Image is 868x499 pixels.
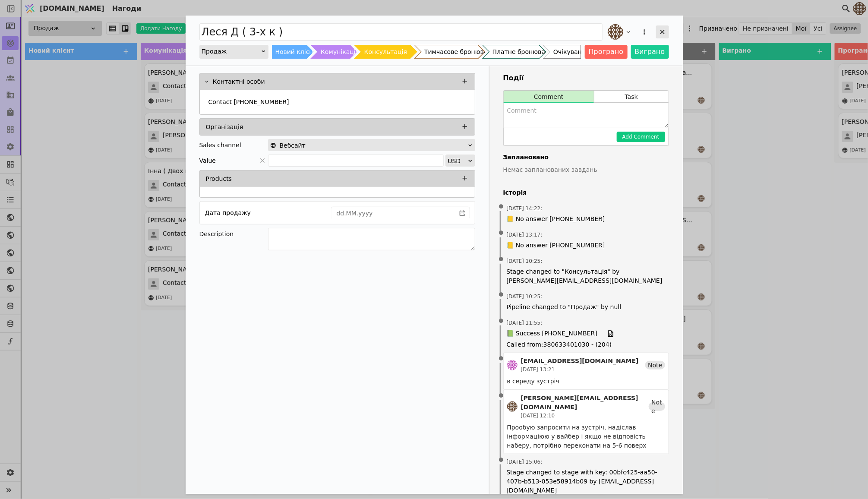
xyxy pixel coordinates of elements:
[497,310,505,332] span: •
[503,165,669,174] p: Немає запланованих завдань
[497,348,505,370] span: •
[648,361,662,370] span: Note
[497,385,505,407] span: •
[507,241,605,250] span: 📒 No answer [PHONE_NUMBER]
[507,215,605,224] span: 📒 No answer [PHONE_NUMBER]
[507,205,543,212] span: [DATE] 14:22 :
[507,458,543,466] span: [DATE] 15:06 :
[497,249,505,271] span: •
[503,73,669,83] h3: Події
[206,123,243,132] p: Організація
[364,45,407,59] div: Консультація
[553,45,589,59] div: Очікування
[507,293,543,300] span: [DATE] 10:25 :
[507,267,666,285] span: Stage changed to "Консультація" by [PERSON_NAME][EMAIL_ADDRESS][DOMAIN_NAME]
[608,24,623,40] img: an
[507,257,543,265] span: [DATE] 10:25 :
[492,45,557,59] div: Платне бронювання
[497,222,505,244] span: •
[507,468,666,495] span: Stage changed to stage with key: 00bfc425-aa50-407b-b513-053e58914b09 by [EMAIL_ADDRESS][DOMAIN_N...
[585,45,628,59] button: Програно
[503,153,669,162] h4: Заплановано
[208,98,289,107] p: Contact [PHONE_NUMBER]
[321,45,359,59] div: Комунікація
[631,45,669,59] button: Виграно
[202,45,261,57] div: Продаж
[280,139,306,152] span: Вебсайт
[507,319,543,327] span: [DATE] 11:55 :
[507,303,666,312] span: Pipeline changed to "Продаж" by null
[459,210,465,216] svg: calender simple
[213,77,265,86] p: Контактні особи
[186,16,683,494] div: Add Opportunity
[205,207,251,219] div: Дата продажу
[594,91,668,103] button: Task
[275,45,317,59] div: Новий клієнт
[206,174,232,183] p: Products
[521,357,639,366] div: [EMAIL_ADDRESS][DOMAIN_NAME]
[507,360,518,370] img: de
[507,377,665,386] div: в середу зустріч
[521,394,649,412] div: [PERSON_NAME][EMAIL_ADDRESS][DOMAIN_NAME]
[448,155,467,167] div: USD
[332,207,455,219] input: dd.MM.yyyy
[507,423,665,450] div: Прообую запросити на зустріч, надіслав інформаціюю у вайбер і якщо не відповість наберу, потрібно...
[521,412,649,420] div: [DATE] 12:10
[617,132,665,142] button: Add Comment
[507,401,518,412] img: an
[507,329,597,338] span: 📗 Success [PHONE_NUMBER]
[270,142,276,148] img: online-store.svg
[507,231,543,239] span: [DATE] 13:17 :
[497,449,505,471] span: •
[497,284,505,306] span: •
[424,45,499,59] div: Тимчасове бронювання
[651,398,662,415] span: Note
[497,196,505,218] span: •
[503,188,669,197] h4: Історія
[199,155,216,167] span: Value
[504,91,594,103] button: Comment
[521,366,639,373] div: [DATE] 13:21
[507,340,666,349] span: Called from : 380633401030 - (204)
[199,228,268,240] div: Description
[199,139,241,151] div: Sales channel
